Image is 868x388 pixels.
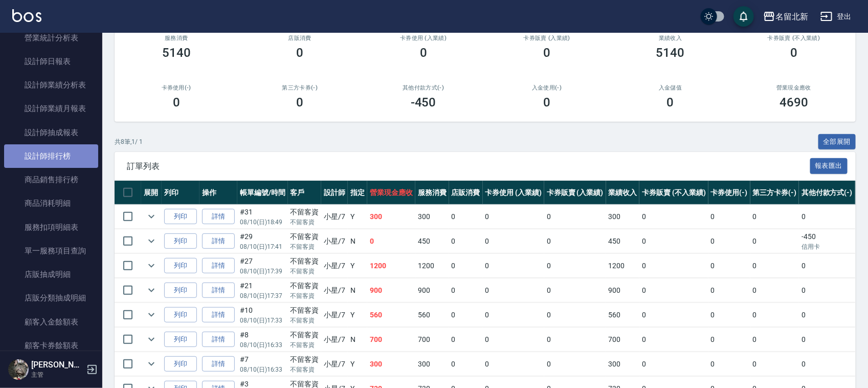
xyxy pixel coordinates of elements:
td: 0 [708,254,750,278]
td: 700 [606,328,640,352]
p: 08/10 (日) 16:33 [240,340,285,350]
td: 0 [544,328,606,352]
td: 0 [483,303,545,327]
h2: 卡券使用(-) [127,84,226,91]
th: 卡券販賣 (入業績) [544,181,606,205]
td: 0 [449,229,483,253]
td: 700 [367,328,415,352]
h3: 5140 [162,46,191,60]
h2: 卡券使用 (入業績) [374,35,473,41]
td: 0 [449,278,483,303]
h2: 入金儲值 [621,84,720,91]
td: 0 [449,303,483,327]
td: 0 [750,254,799,278]
a: 詳情 [202,283,235,298]
button: 列印 [164,332,197,348]
td: 300 [606,352,640,376]
p: 不留客資 [291,242,319,251]
td: 0 [799,352,855,376]
button: 登出 [816,7,856,26]
p: 08/10 (日) 17:41 [240,242,285,251]
p: 不留客資 [291,218,319,227]
td: 0 [708,205,750,229]
h3: -450 [411,95,436,110]
a: 詳情 [202,356,235,372]
h3: 0 [790,46,797,60]
td: 0 [799,205,855,229]
p: 08/10 (日) 17:37 [240,291,285,300]
td: N [348,328,367,352]
td: 1200 [367,254,415,278]
button: 報表匯出 [810,158,848,174]
td: 0 [544,303,606,327]
button: 列印 [164,209,197,225]
span: 訂單列表 [127,161,810,171]
div: 名留北新 [775,10,808,23]
th: 第三方卡券(-) [750,181,799,205]
td: 小星 /7 [321,229,348,253]
th: 展開 [141,181,162,205]
td: 0 [639,254,708,278]
td: Y [348,352,367,376]
td: 0 [483,278,545,303]
th: 店販消費 [449,181,483,205]
td: 0 [483,328,545,352]
h2: 店販消費 [251,35,350,41]
th: 帳單編號/時間 [237,181,288,205]
td: 0 [483,254,545,278]
td: 0 [544,254,606,278]
td: 1200 [415,254,449,278]
th: 其他付款方式(-) [799,181,855,205]
div: 不留客資 [291,305,319,316]
td: 0 [799,328,855,352]
td: 0 [708,229,750,253]
td: 900 [415,278,449,303]
h2: 入金使用(-) [498,84,597,91]
h2: 卡券販賣 (入業績) [498,35,597,41]
td: 小星 /7 [321,303,348,327]
td: 700 [415,328,449,352]
button: expand row [144,307,159,322]
td: 0 [483,352,545,376]
th: 卡券使用 (入業績) [483,181,545,205]
a: 設計師排行榜 [4,144,98,168]
p: 08/10 (日) 17:33 [240,316,285,325]
td: 0 [750,352,799,376]
td: 0 [544,352,606,376]
h2: 營業現金應收 [745,84,844,91]
a: 商品消耗明細 [4,191,98,215]
a: 服務扣項明細表 [4,215,98,239]
h3: 0 [296,46,303,60]
img: Logo [12,9,41,22]
div: 不留客資 [291,330,319,340]
th: 操作 [199,181,237,205]
h3: 0 [420,46,427,60]
td: 0 [639,328,708,352]
h5: [PERSON_NAME] [31,360,83,370]
td: 300 [415,352,449,376]
h3: 0 [173,95,180,110]
th: 服務消費 [415,181,449,205]
a: 報表匯出 [810,161,848,170]
div: 不留客資 [291,281,319,291]
button: expand row [144,233,159,249]
a: 設計師業績分析表 [4,73,98,97]
td: #27 [237,254,288,278]
button: expand row [144,283,159,298]
th: 列印 [162,181,199,205]
h2: 其他付款方式(-) [374,84,473,91]
a: 詳情 [202,233,235,249]
td: Y [348,205,367,229]
p: 不留客資 [291,365,319,374]
td: 300 [606,205,640,229]
p: 不留客資 [291,340,319,350]
h3: 服務消費 [127,35,226,41]
button: expand row [144,356,159,372]
p: 主管 [31,370,83,379]
td: 0 [367,229,415,253]
td: 0 [750,328,799,352]
th: 設計師 [321,181,348,205]
th: 卡券販賣 (不入業績) [639,181,708,205]
a: 設計師日報表 [4,50,98,73]
p: 信用卡 [802,242,853,251]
